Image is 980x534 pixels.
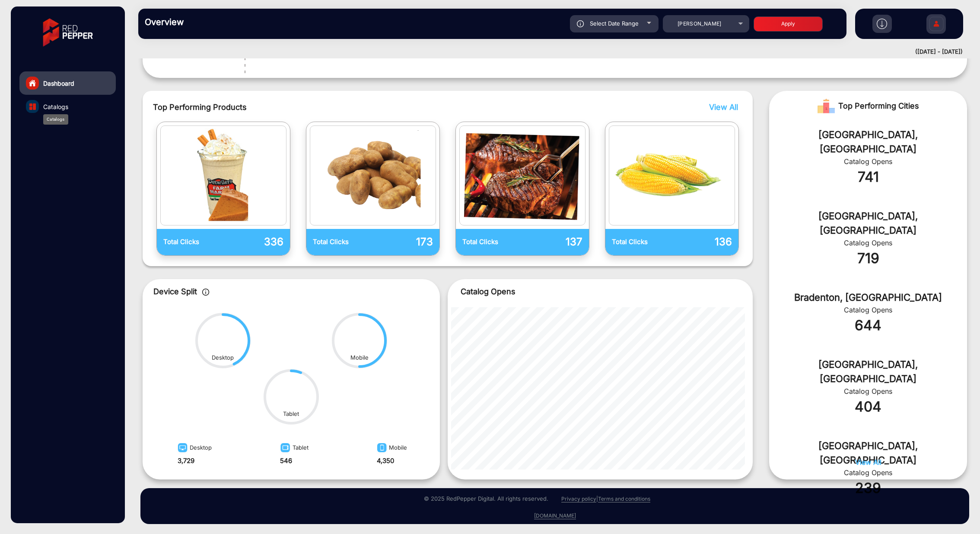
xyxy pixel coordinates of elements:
[534,512,576,519] a: [DOMAIN_NAME]
[782,357,954,386] div: [GEOGRAPHIC_DATA], [GEOGRAPHIC_DATA]
[202,289,210,296] img: icon
[43,79,74,88] span: Dashboard
[312,128,433,223] img: catalog
[782,209,954,238] div: [GEOGRAPHIC_DATA], [GEOGRAPHIC_DATA]
[19,71,116,95] a: Dashboard
[153,287,197,296] span: Device Split
[130,48,963,56] div: ([DATE] - [DATE])
[877,19,887,29] img: h2download.svg
[561,495,596,502] a: Privacy policy
[782,128,954,156] div: [GEOGRAPHIC_DATA], [GEOGRAPHIC_DATA]
[611,128,732,223] img: catalog
[37,11,99,54] img: vmg-logo
[424,495,548,502] small: © 2025 RedPepper Digital. All rights reserved.
[782,248,954,269] div: 719
[612,237,672,247] p: Total Clicks
[462,128,583,223] img: catalog
[855,457,881,475] button: View All
[596,495,598,502] a: |
[175,442,190,456] img: image
[375,440,407,456] div: Mobile
[782,156,954,167] div: Catalog Opens
[782,439,954,467] div: [GEOGRAPHIC_DATA], [GEOGRAPHIC_DATA]
[927,10,945,40] img: Sign%20Up.svg
[375,442,389,456] img: image
[19,95,116,118] a: Catalogs
[153,101,603,113] span: Top Performing Products
[373,234,433,250] p: 173
[280,457,292,465] strong: 546
[175,440,212,456] div: Desktop
[672,234,732,250] p: 136
[598,495,650,502] a: Terms and conditions
[782,305,954,315] div: Catalog Opens
[461,286,740,297] p: Catalog Opens
[278,440,309,456] div: Tablet
[522,234,582,250] p: 137
[678,20,722,27] span: [PERSON_NAME]
[145,17,266,27] h3: Overview
[283,410,299,418] div: Tablet
[29,103,36,110] img: catalog
[838,97,919,115] span: Top Performing Cities
[178,457,194,465] strong: 3,729
[782,238,954,248] div: Catalog Opens
[818,97,835,115] img: Rank image
[350,354,369,362] div: Mobile
[782,315,954,336] div: 644
[577,20,584,27] img: icon
[462,237,522,247] p: Total Clicks
[782,386,954,396] div: Catalog Opens
[278,442,293,456] img: image
[590,20,639,27] span: Select Date Range
[223,234,283,250] p: 336
[754,16,823,32] button: Apply
[43,102,68,111] span: Catalogs
[377,457,394,465] strong: 4,350
[855,458,881,466] span: View All
[313,237,373,247] p: Total Clicks
[29,79,36,87] img: home
[707,101,736,113] button: View All
[782,290,954,305] div: Bradenton, [GEOGRAPHIC_DATA]
[782,167,954,187] div: 741
[163,128,284,223] img: catalog
[212,354,234,362] div: Desktop
[709,103,738,112] span: View All
[782,396,954,417] div: 404
[163,237,223,247] p: Total Clicks
[43,114,68,125] div: Catalogs
[782,478,954,499] div: 239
